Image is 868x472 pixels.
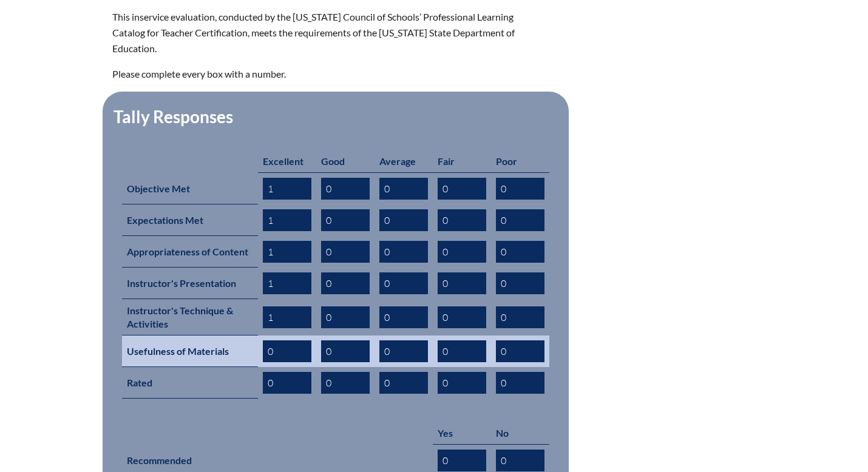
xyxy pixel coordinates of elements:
[122,236,258,268] th: Appropriateness of Content
[258,150,316,173] th: Excellent
[112,106,234,127] legend: Tally Responses
[316,150,375,173] th: Good
[112,9,540,56] p: This inservice evaluation, conducted by the [US_STATE] Council of Schools’ Professional Learning ...
[375,150,433,173] th: Average
[122,335,258,367] th: Usefulness of Materials
[112,66,540,82] p: Please complete every box with a number.
[491,150,549,173] th: Poor
[122,299,258,335] th: Instructor's Technique & Activities
[122,172,258,204] th: Objective Met
[122,367,258,399] th: Rated
[433,150,491,173] th: Fair
[491,422,549,445] th: No
[122,268,258,299] th: Instructor's Presentation
[433,422,491,445] th: Yes
[122,204,258,236] th: Expectations Met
